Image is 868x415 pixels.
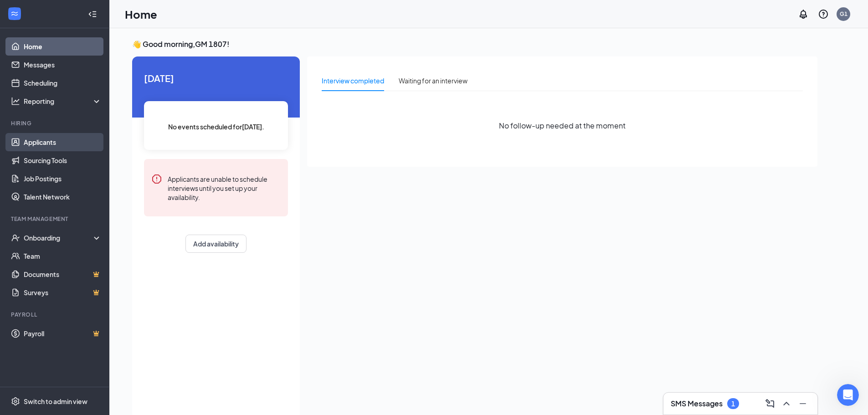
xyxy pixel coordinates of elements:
[11,311,100,318] div: Payroll
[840,10,847,18] div: G1
[168,174,281,202] div: Applicants are unable to schedule interviews until you set up your availability.
[132,39,817,49] h3: 👋 Good morning, GM 1807 !
[322,76,384,86] div: Interview completed
[11,397,20,406] svg: Settings
[11,215,100,223] div: Team Management
[797,398,808,409] svg: Minimize
[763,396,777,411] button: ComposeMessage
[11,97,20,106] svg: Analysis
[24,233,94,242] div: Onboarding
[24,247,102,265] a: Team
[11,233,20,242] svg: UserCheck
[10,9,19,18] svg: WorkstreamLogo
[24,265,102,283] a: DocumentsCrown
[24,56,102,74] a: Messages
[151,174,162,184] svg: Error
[24,283,102,302] a: SurveysCrown
[24,397,87,406] div: Switch to admin view
[796,396,810,411] button: Minimize
[499,120,626,131] span: No follow-up needed at the moment
[168,122,264,132] span: No events scheduled for [DATE] .
[399,76,467,86] div: Waiting for an interview
[24,324,102,343] a: PayrollCrown
[185,235,247,253] button: Add availability
[144,71,288,85] span: [DATE]
[779,396,794,411] button: ChevronUp
[24,97,102,106] div: Reporting
[24,37,102,56] a: Home
[24,188,102,206] a: Talent Network
[24,133,102,151] a: Applicants
[798,9,809,20] svg: Notifications
[765,398,776,409] svg: ComposeMessage
[731,400,735,408] div: 1
[88,10,97,19] svg: Collapse
[671,399,723,409] h3: SMS Messages
[24,74,102,92] a: Scheduling
[837,384,859,406] iframe: Intercom live chat
[818,9,829,20] svg: QuestionInfo
[11,119,100,127] div: Hiring
[125,6,157,22] h1: Home
[24,151,102,169] a: Sourcing Tools
[781,398,792,409] svg: ChevronUp
[24,169,102,188] a: Job Postings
